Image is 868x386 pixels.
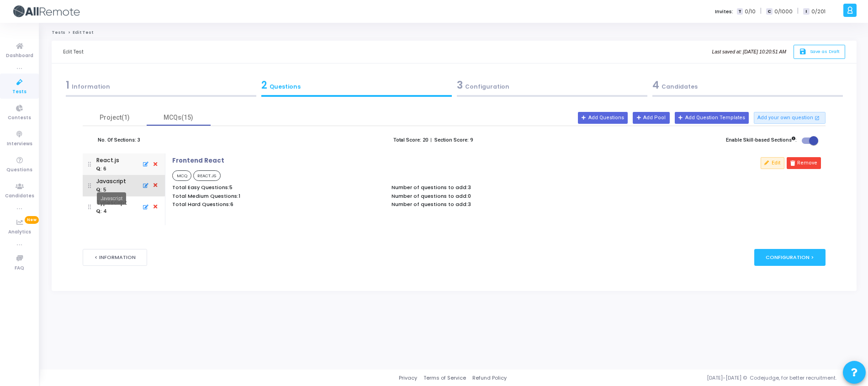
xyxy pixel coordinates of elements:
[66,78,256,93] div: Information
[810,48,840,54] span: Save as Draft
[73,30,93,35] span: Edit Test
[457,78,463,92] span: 3
[8,114,31,122] span: Contests
[230,201,233,208] span: 6
[799,48,809,56] i: save
[96,177,126,185] div: Javascript
[811,8,826,16] span: 0/201
[797,6,799,16] span: |
[259,75,454,100] a: 2Questions
[745,8,756,16] span: 0/10
[172,201,382,207] p: Total Hard Questions:
[754,249,826,266] div: Configuration >
[675,112,749,124] button: Add Question Templates
[434,137,473,144] label: Section Score: 9
[172,193,382,199] p: Total Medium Questions:
[633,112,669,124] button: Add Pool
[98,137,140,144] label: No. Of Sections: 3
[815,115,820,121] mat-icon: open_in_new
[650,75,845,100] a: 4Candidates
[766,8,772,15] span: C
[472,374,507,382] a: Refund Policy
[761,157,784,169] button: Edit
[238,192,240,200] span: 1
[63,75,259,100] a: 1Information
[392,193,602,199] p: Number of questions to add:
[5,192,34,200] span: Candidates
[454,75,650,100] a: 3Configuration
[715,8,733,16] label: Invites:
[794,45,845,59] button: saveSave as Draft
[88,113,141,122] div: Project(1)
[774,8,793,16] span: 0/1000
[97,192,126,205] div: Javascript
[96,156,119,164] div: React.js
[468,201,471,208] span: 3
[754,112,826,124] button: Add your own question
[468,184,471,191] span: 3
[88,196,91,218] img: drag icon
[430,137,432,143] b: |
[468,192,471,200] span: 0
[229,184,233,191] span: 5
[83,249,148,266] button: < Information
[25,216,39,224] span: New
[63,41,84,63] div: Edit Test
[96,166,106,173] div: : 6
[578,112,628,124] button: Add Questions
[96,208,107,215] div: : 4
[712,49,786,54] i: Last saved at: [DATE] 10:20:51 AM
[172,157,224,164] p: Frontend React
[726,137,797,144] label: Enable Skill-based Sections :
[172,170,192,180] span: MCQ
[392,201,602,207] p: Number of questions to add:
[12,88,26,96] span: Tests
[8,228,31,236] span: Analytics
[15,264,24,272] span: FAQ
[392,185,602,190] p: Number of questions to add:
[423,374,466,382] a: Terms of Service
[507,374,857,382] div: [DATE]-[DATE] © Codejudge, for better recruitment.
[399,374,417,382] a: Privacy
[66,78,69,92] span: 1
[457,78,647,93] div: Configuration
[6,52,33,60] span: Dashboard
[6,166,32,174] span: Questions
[737,8,743,15] span: T
[172,185,382,190] p: Total Easy Questions:
[803,8,809,15] span: I
[52,30,857,36] nav: breadcrumb
[193,170,221,180] span: REACT.JS
[760,6,762,16] span: |
[88,175,91,196] img: drag icon
[261,78,267,92] span: 2
[7,140,32,148] span: Interviews
[152,113,205,122] div: MCQs(15)
[787,157,821,169] button: Remove
[88,153,91,175] img: drag icon
[261,78,452,93] div: Questions
[652,78,843,93] div: Candidates
[652,78,659,92] span: 4
[393,137,428,144] label: Total Score: 20
[52,30,65,35] a: Tests
[11,2,80,21] img: logo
